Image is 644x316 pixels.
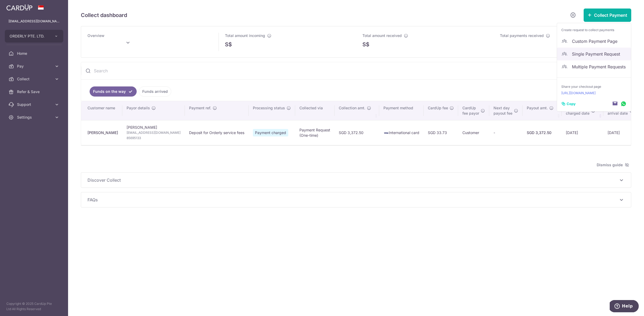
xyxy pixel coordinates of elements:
[17,115,52,120] span: Settings
[561,90,627,96] a: [URL][DOMAIN_NAME]
[572,64,627,70] span: Multiple Payment Requests
[295,101,334,120] th: Collected via
[424,101,458,120] th: CardUp fee
[122,101,185,120] th: Payor details
[379,120,424,145] td: International card
[253,129,288,136] span: Payment charged
[458,120,489,145] td: Customer
[561,84,627,89] p: Share your checkout page
[462,105,479,116] span: CardUp fee payor
[5,30,63,43] button: ORDERLY PTE. LTD.
[603,120,642,145] td: [DATE]
[557,60,631,73] a: Multiple Payment Requests
[584,9,631,22] button: Collect Payment
[127,105,150,111] span: Payor details
[489,120,522,145] td: -
[87,177,625,183] p: Discover Collect
[17,76,52,82] span: Collect
[557,48,631,60] a: Single Payment Request
[189,105,211,111] span: Payment ref.
[572,51,627,57] span: Single Payment Request
[87,197,625,203] p: FAQs
[253,105,285,111] span: Processing status
[557,25,631,35] li: Create request to collect payments
[12,4,23,9] span: Help
[17,64,52,69] span: Pay
[458,101,489,120] th: CardUpfee payor
[10,34,49,39] span: ORDERLY PTE. LTD.
[81,11,127,19] h5: Collect dashboard
[428,105,448,111] span: CardUp fee
[500,33,544,38] span: Total payments received
[87,33,104,38] span: Overview
[185,101,249,120] th: Payment ref.
[249,101,295,120] th: Processing status
[567,101,576,106] span: Copy
[339,105,365,111] span: Collection amt.
[557,35,631,48] a: Custom Payment Page
[383,130,389,136] img: visa-sm-192604c4577d2d35970c8ed26b86981c2741ebd56154ab54ad91a526f0f24972.png
[527,105,548,111] span: Payout amt.
[81,101,122,120] th: Customer name
[90,86,137,97] a: Funds on the way
[81,62,605,79] input: Search
[225,40,232,48] span: S$
[527,130,557,135] div: SGD 3,372.50
[610,300,639,313] iframe: Opens a widget where you can find more information
[424,120,458,145] td: SGD 33.73
[17,89,52,94] span: Refer & Save
[597,162,629,168] span: Dismiss guide
[9,19,60,24] p: [EMAIL_ADDRESS][DOMAIN_NAME]
[87,177,618,183] span: Discover Collect
[17,102,52,107] span: Support
[334,120,379,145] td: SGD 3,372.50
[522,101,562,120] th: Payout amt. : activate to sort column ascending
[17,51,52,56] span: Home
[561,101,576,106] button: Copy
[334,101,379,120] th: Collection amt. : activate to sort column ascending
[494,105,512,116] span: Next day payout fee
[295,120,334,145] td: Payment Request (One-time)
[225,33,265,38] span: Total amount incoming
[362,40,369,48] span: S$
[557,23,631,111] ul: Collect Payment
[87,197,618,203] span: FAQs
[6,4,32,11] img: CardUp
[489,101,522,120] th: Next daypayout fee
[127,130,181,135] span: [EMAIL_ADDRESS][DOMAIN_NAME]
[379,101,424,120] th: Payment method
[127,135,181,141] span: 85695133
[185,120,249,145] td: Deposit for Orderly service fees
[562,120,603,145] td: [DATE]
[87,130,118,135] div: [PERSON_NAME]
[139,86,171,97] a: Funds arrived
[362,33,402,38] span: Total amount received
[122,120,185,145] td: [PERSON_NAME]
[572,38,627,44] span: Custom Payment Page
